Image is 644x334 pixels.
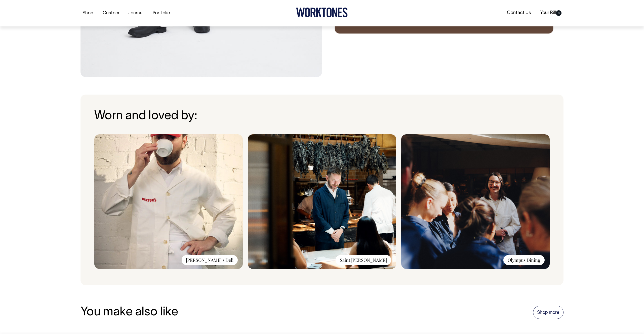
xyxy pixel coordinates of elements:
img: Hectors-Deli-2.jpg [94,134,243,269]
a: Your Bill0 [538,9,563,17]
img: Saint_Peter_-_Worn_Loved_By.png [248,134,396,269]
h3: You make also like [80,306,178,319]
a: Custom [101,9,121,17]
div: Olympus Dining [503,255,545,265]
a: Shop more [533,306,563,319]
h3: Worn and loved by: [94,110,550,123]
a: Contact Us [505,9,533,17]
div: Saint [PERSON_NAME] [336,255,391,265]
span: 0 [556,10,561,16]
div: [PERSON_NAME]'s Deli [182,255,238,265]
a: Journal [126,9,145,17]
img: Olympus_-_Worn__Loved_By.png [401,134,550,269]
a: Shop [80,9,95,17]
a: Portfolio [151,9,172,17]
